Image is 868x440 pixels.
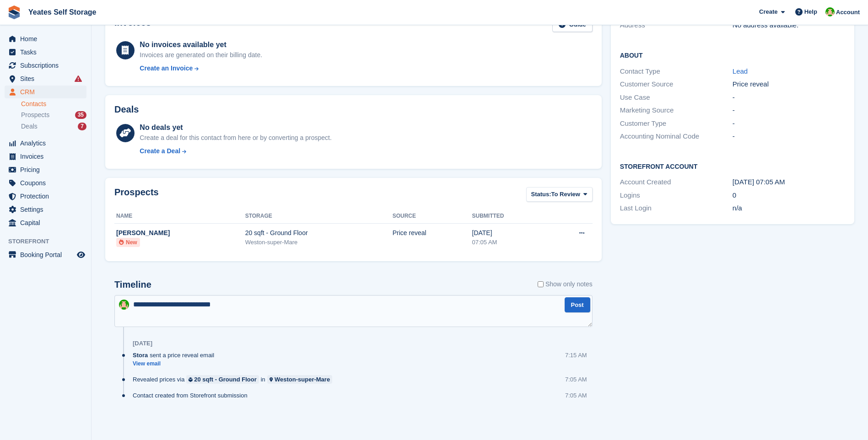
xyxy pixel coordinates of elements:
div: Accounting Nominal Code [620,131,733,142]
input: Show only notes [538,279,544,289]
span: Stora [133,351,148,360]
h2: Prospects [114,187,159,204]
div: sent a price reveal email [133,351,219,360]
img: Angela Field [119,300,129,310]
a: menu [5,86,86,98]
div: 7:05 AM [565,391,587,400]
div: Weston-super-Mare [275,375,330,384]
h2: Deals [114,104,139,115]
a: Lead [733,67,748,75]
a: Prospects 35 [21,110,86,120]
span: Analytics [20,137,75,150]
span: CRM [20,86,75,98]
div: 35 [75,111,86,119]
span: Create [759,7,777,16]
div: Contact Type [620,66,733,77]
div: No deals yet [140,122,331,133]
a: menu [5,163,86,176]
div: - [733,92,845,103]
div: Marketing Source [620,105,733,116]
div: - [733,131,845,142]
img: stora-icon-8386f47178a22dfd0bd8f6a31ec36ba5ce8667c1dd55bd0f319d3a0aa187defe.svg [7,5,21,19]
span: Coupons [20,177,75,189]
div: [DATE] 07:05 AM [733,177,845,188]
button: Post [565,297,590,312]
span: Sites [20,72,75,85]
button: Status: To Review [526,187,593,202]
a: menu [5,59,86,72]
h2: Storefront Account [620,161,845,171]
div: 07:05 AM [472,238,548,247]
th: Source [393,209,472,224]
a: menu [5,137,86,150]
div: [DATE] [133,340,152,347]
i: Smart entry sync failures have occurred [75,75,82,82]
th: Storage [245,209,393,224]
div: 0 [733,190,845,201]
div: [DATE] [472,228,548,238]
a: Yeates Self Storage [25,5,100,20]
a: Deals 7 [21,122,86,131]
div: Customer Source [620,79,733,90]
span: Storefront [8,237,91,246]
li: New [116,238,140,247]
span: Status: [531,190,551,199]
a: menu [5,177,86,189]
a: Weston-super-Mare [267,375,332,384]
span: Tasks [20,46,75,59]
span: Home [20,32,75,45]
div: 7:15 AM [565,351,587,360]
div: No invoices available yet [140,39,262,50]
a: menu [5,72,86,85]
a: View email [133,360,219,368]
span: Account [836,8,860,17]
div: Weston-super-Mare [245,238,393,247]
a: Preview store [75,249,86,260]
div: Use Case [620,92,733,103]
a: menu [5,203,86,216]
a: menu [5,46,86,59]
div: n/a [733,203,845,214]
div: Price reveal [393,228,472,238]
th: Name [114,209,245,224]
div: Create a deal for this contact from here or by converting a prospect. [140,133,331,143]
th: Submitted [472,209,548,224]
span: Booking Portal [20,248,75,261]
span: Pricing [20,163,75,176]
span: Capital [20,216,75,229]
span: To Review [551,190,580,199]
a: menu [5,150,86,163]
span: Help [804,7,817,16]
div: Customer Type [620,118,733,129]
a: Create a Deal [140,146,331,156]
a: Create an Invoice [140,64,262,73]
span: Deals [21,122,38,131]
div: 7 [78,123,86,130]
div: [PERSON_NAME] [116,228,245,238]
span: Invoices [20,150,75,163]
span: Prospects [21,111,49,119]
a: 20 sqft - Ground Floor [186,375,259,384]
a: menu [5,248,86,261]
div: 20 sqft - Ground Floor [245,228,393,238]
h2: Timeline [114,279,151,290]
div: - [733,105,845,116]
div: Invoices are generated on their billing date. [140,50,262,60]
a: menu [5,190,86,203]
div: Last Login [620,203,733,214]
div: Create a Deal [140,146,180,156]
label: Show only notes [538,279,593,289]
div: 20 sqft - Ground Floor [194,375,257,384]
div: Price reveal [733,79,845,90]
span: Settings [20,203,75,216]
div: No address available. [733,20,845,31]
h2: About [620,50,845,59]
div: - [733,118,845,129]
img: Angela Field [825,7,835,16]
div: 7:05 AM [565,375,587,384]
div: Account Created [620,177,733,188]
a: menu [5,216,86,229]
div: Create an Invoice [140,64,193,73]
div: Address [620,20,733,31]
span: Protection [20,190,75,203]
